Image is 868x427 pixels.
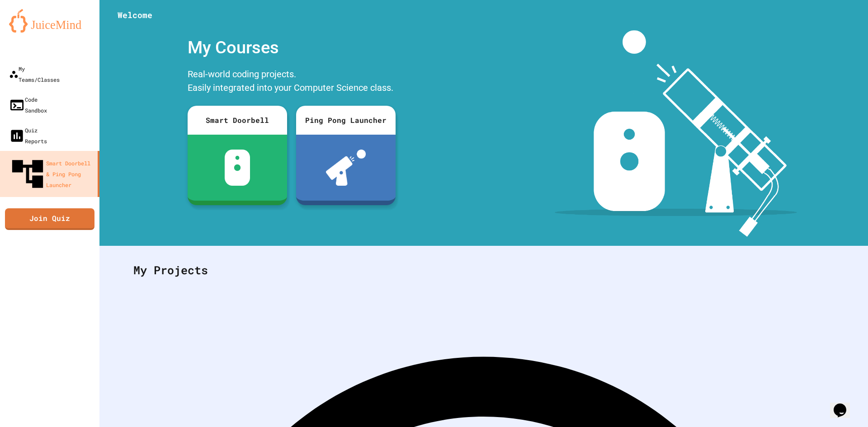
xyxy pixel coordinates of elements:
[9,94,47,116] div: Code Sandbox
[9,63,60,85] div: My Teams/Classes
[124,253,843,288] div: My Projects
[9,155,94,192] div: Smart Doorbell & Ping Pong Launcher
[326,150,366,186] img: ppl-with-ball.png
[5,208,94,230] a: Join Quiz
[183,30,400,65] div: My Courses
[830,391,859,418] iframe: chat widget
[183,65,400,99] div: Real-world coding projects. Easily integrated into your Computer Science class.
[9,125,47,146] div: Quiz Reports
[225,150,250,186] img: sdb-white.svg
[9,9,90,33] img: logo-orange.svg
[188,106,287,135] div: Smart Doorbell
[296,106,396,135] div: Ping Pong Launcher
[555,30,797,237] img: banner-image-my-projects.png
